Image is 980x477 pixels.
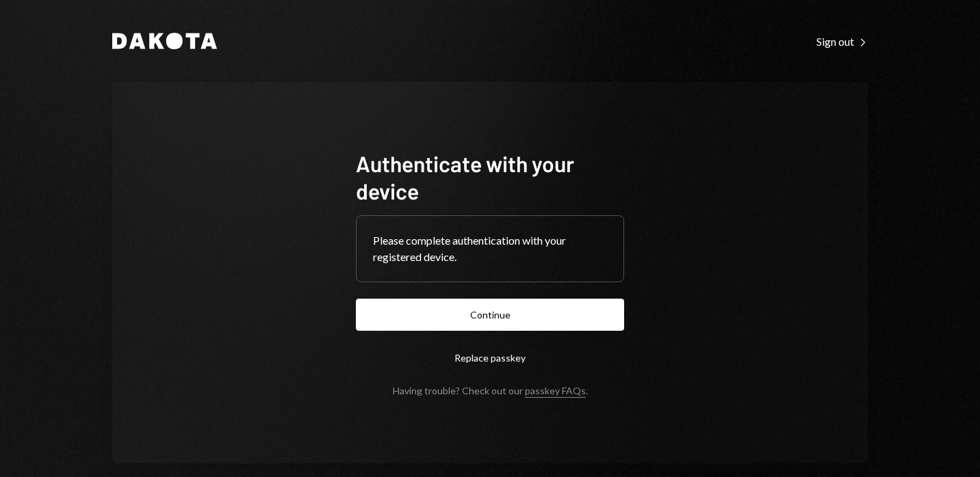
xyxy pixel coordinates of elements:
[393,385,588,396] div: Having trouble? Check out our .
[525,385,586,398] a: passkey FAQs
[816,35,868,49] div: Sign out
[373,232,607,265] div: Please complete authentication with your registered device.
[356,150,624,204] h1: Authenticate with your device
[356,342,624,374] button: Replace passkey
[356,299,624,331] button: Continue
[816,33,868,49] a: Sign out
